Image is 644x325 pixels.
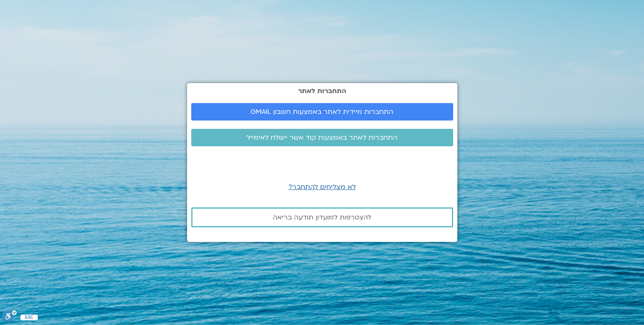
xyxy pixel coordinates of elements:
a: לא מצליחים להתחבר? [289,182,356,192]
span: התחברות מיידית לאתר באמצעות חשבון GMAIL [251,108,393,116]
a: התחברות לאתר באמצעות קוד אשר יישלח לאימייל [191,129,453,146]
a: להצטרפות למועדון תודעה בריאה [191,207,453,227]
h2: התחברות לאתר [191,87,453,95]
span: להצטרפות למועדון תודעה בריאה [273,214,371,221]
span: התחברות לאתר באמצעות קוד אשר יישלח לאימייל [247,134,397,141]
a: התחברות מיידית לאתר באמצעות חשבון GMAIL [191,103,453,121]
